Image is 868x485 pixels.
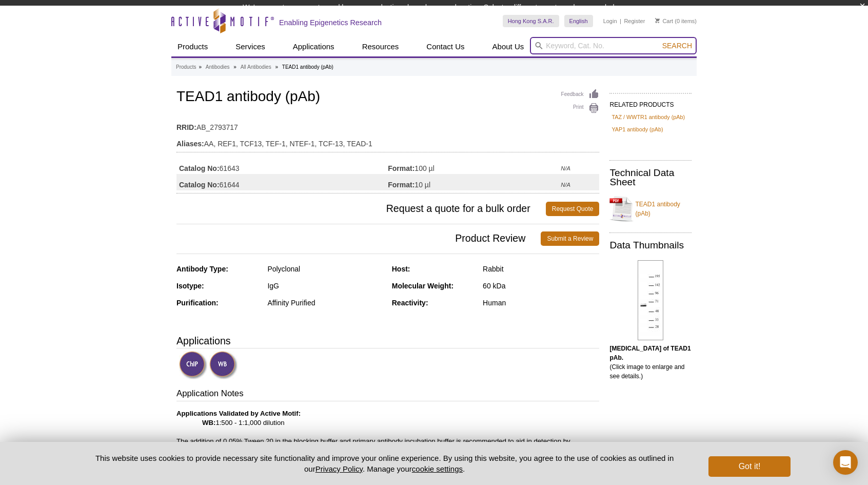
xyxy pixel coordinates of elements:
li: » [199,64,202,70]
img: Western Blot Validated [209,351,238,379]
a: TEAD1 antibody (pAb) [609,193,692,224]
strong: Aliases: [176,139,204,148]
h2: Technical Data Sheet [609,168,692,187]
td: 100 µl [388,158,561,174]
h3: Application Notes [176,387,599,402]
li: TEAD1 antibody (pAb) [282,64,333,70]
li: » [275,64,278,70]
div: Rabbit [483,264,599,274]
td: AA, REF1, TCF13, TEF-1, NTEF-1, TCF-13, TEAD-1 [176,133,599,149]
a: Antibodies [206,63,230,72]
p: This website uses cookies to provide necessary site functionality and improve your online experie... [77,453,692,474]
div: Affinity Purified [267,298,384,307]
h3: Applications [176,333,599,348]
b: Applications Validated by Active Motif: [176,410,301,417]
a: Contact Us [420,37,470,56]
img: TEAD1 antibody (pAb) tested by Western blot. [638,260,663,340]
strong: Catalog No: [179,180,220,189]
span: Request a quote for a bulk order [176,202,546,216]
div: IgG [267,281,384,290]
h2: Enabling Epigenetics Research [279,18,382,27]
span: Search [662,42,692,50]
a: Login [603,17,617,25]
li: » [233,64,236,70]
span: Product Review [176,231,541,246]
a: All Antibodies [241,63,271,72]
a: Products [176,63,196,72]
strong: Isotype: [176,282,204,290]
a: YAP1 antibody (pAb) [611,125,663,134]
strong: Host: [392,265,410,273]
strong: RRID: [176,123,196,132]
button: Got it! [708,456,791,477]
td: 61644 [176,174,388,190]
a: Resources [356,37,405,56]
td: 10 µl [388,174,561,190]
td: N/A [561,174,599,190]
a: About Us [486,37,530,56]
strong: Format: [388,180,415,189]
strong: Molecular Weight: [392,282,453,290]
a: English [564,15,593,27]
a: Cart [655,17,673,25]
strong: Format: [388,164,415,173]
a: TAZ / WWTR1 antibody (pAb) [611,112,685,122]
td: N/A [561,158,599,174]
button: Search [659,41,695,50]
strong: Antibody Type: [176,265,228,273]
strong: Purification: [176,299,219,307]
img: Your Cart [655,18,660,23]
li: | [620,15,621,27]
td: 61643 [176,158,388,174]
a: Privacy Policy [315,464,363,473]
strong: WB: [202,419,215,426]
button: cookie settings [412,464,463,473]
div: Open Intercom Messenger [833,450,858,475]
a: Hong Kong S.A.R. [503,15,559,27]
li: (0 items) [655,15,697,27]
h2: RELATED PRODUCTS [609,93,692,111]
div: 60 kDa [483,281,599,290]
strong: Catalog No: [179,164,220,173]
a: Products [171,37,214,56]
div: Human [483,298,599,307]
a: Register [624,17,645,25]
h1: TEAD1 antibody (pAb) [176,89,599,106]
input: Keyword, Cat. No. [530,37,697,54]
strong: Reactivity: [392,299,428,307]
p: (Click image to enlarge and see details.) [609,344,692,381]
img: ChIP Validated [179,351,207,379]
a: Feedback [561,89,600,100]
a: Request Quote [546,202,600,216]
a: Services [229,37,271,56]
a: Print [561,103,600,114]
td: AB_2793717 [176,117,599,133]
b: [MEDICAL_DATA] of TEAD1 pAb. [609,345,691,361]
div: Polyclonal [267,264,384,274]
p: 1:500 - 1:1,000 dilution The addition of 0.05% Tween 20 in the blocking buffer and primary antibo... [176,409,599,455]
a: Applications [287,37,341,56]
a: Submit a Review [541,231,599,246]
h2: Data Thumbnails [609,241,692,250]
